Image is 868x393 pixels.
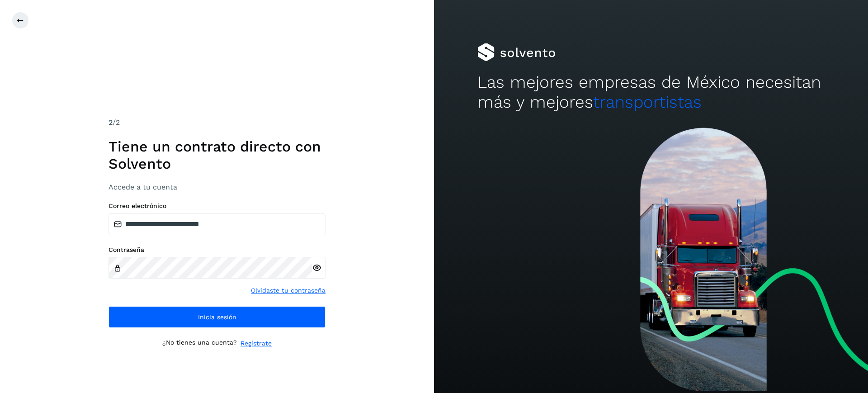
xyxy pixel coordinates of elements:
[108,118,113,127] span: 2
[108,246,325,254] label: Contraseña
[108,183,325,191] h3: Accede a tu cuenta
[162,339,237,348] p: ¿No tienes una cuenta?
[108,138,325,173] h1: Tiene un contrato directo con Solvento
[108,306,325,328] button: Inicia sesión
[241,339,272,348] a: Regístrate
[477,72,825,113] h2: Las mejores empresas de México necesitan más y mejores
[251,286,325,295] a: Olvidaste tu contraseña
[108,117,325,128] div: /2
[593,92,702,112] span: transportistas
[198,314,236,320] span: Inicia sesión
[108,202,325,210] label: Correo electrónico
